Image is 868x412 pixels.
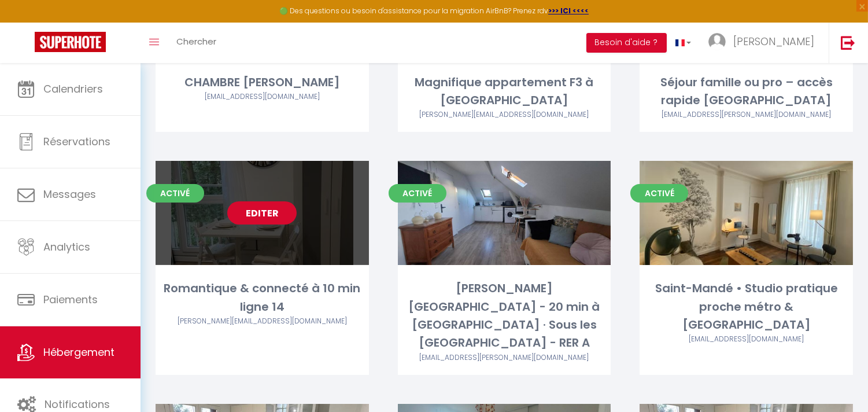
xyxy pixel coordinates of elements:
div: Airbnb [156,91,369,102]
div: Séjour famille ou pro – accès rapide [GEOGRAPHIC_DATA] [640,73,853,110]
div: Magnifique appartement F3 à [GEOGRAPHIC_DATA] [398,73,611,110]
div: Airbnb [640,334,853,345]
a: >>> ICI <<<< [548,6,589,16]
span: Calendriers [43,82,103,96]
img: ... [708,33,726,50]
span: Activé [630,184,688,203]
div: Airbnb [398,352,611,363]
a: Chercher [168,23,225,63]
button: Besoin d'aide ? [586,33,667,53]
div: [PERSON_NAME][GEOGRAPHIC_DATA] - 20 min à [GEOGRAPHIC_DATA] · Sous les [GEOGRAPHIC_DATA] - RER A [398,279,611,352]
img: logout [841,35,855,50]
span: Activé [146,184,204,203]
span: Chercher [176,35,216,47]
a: Editer [227,201,297,225]
a: ... [PERSON_NAME] [700,23,829,63]
div: CHAMBRE [PERSON_NAME] [156,73,369,91]
img: Super Booking [35,32,106,52]
span: Réservations [43,134,110,149]
span: Paiements [43,292,98,307]
span: Notifications [45,397,110,411]
div: Airbnb [640,109,853,120]
span: Analytics [43,240,90,254]
span: Activé [389,184,446,203]
span: Messages [43,187,96,201]
div: Airbnb [398,109,611,120]
div: Saint-Mandé • Studio pratique proche métro & [GEOGRAPHIC_DATA] [640,279,853,334]
span: Hébergement [43,345,114,359]
div: Romantique & connecté à 10 min ligne 14 [156,279,369,316]
span: [PERSON_NAME] [733,34,814,49]
div: Airbnb [156,316,369,327]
